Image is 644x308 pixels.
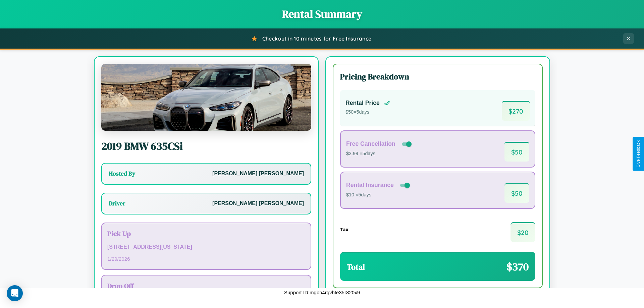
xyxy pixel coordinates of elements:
span: $ 50 [504,142,529,162]
p: $ 50 × 5 days [345,108,390,117]
p: $3.99 × 5 days [346,149,413,158]
p: Support ID: mgbb4rgvhte35r820x9 [284,288,360,297]
h3: Pricing Breakdown [340,71,535,82]
span: Checkout in 10 minutes for Free Insurance [262,35,371,42]
h4: Rental Price [345,100,380,107]
h4: Free Cancellation [346,140,395,147]
h3: Hosted By [109,170,135,178]
span: $ 270 [502,101,530,121]
p: 1 / 29 / 2026 [107,254,305,263]
h3: Total [347,261,365,272]
h3: Pick Up [107,229,305,238]
p: $10 × 5 days [346,191,411,199]
p: [STREET_ADDRESS][US_STATE] [107,242,305,252]
div: Open Intercom Messenger [7,285,23,301]
div: Give Feedback [636,140,641,168]
h1: Rental Summary [7,7,637,21]
h4: Rental Insurance [346,182,394,189]
h2: 2019 BMW 635CSi [101,139,311,153]
h3: Driver [109,199,125,207]
img: BMW 635CSi [101,64,311,131]
p: [PERSON_NAME] [PERSON_NAME] [212,199,304,208]
span: $ 20 [511,222,535,242]
h4: Tax [340,227,348,232]
span: $ 50 [504,183,529,203]
h3: Drop Off [107,281,305,291]
p: [PERSON_NAME] [PERSON_NAME] [212,169,304,179]
span: $ 370 [506,259,529,274]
